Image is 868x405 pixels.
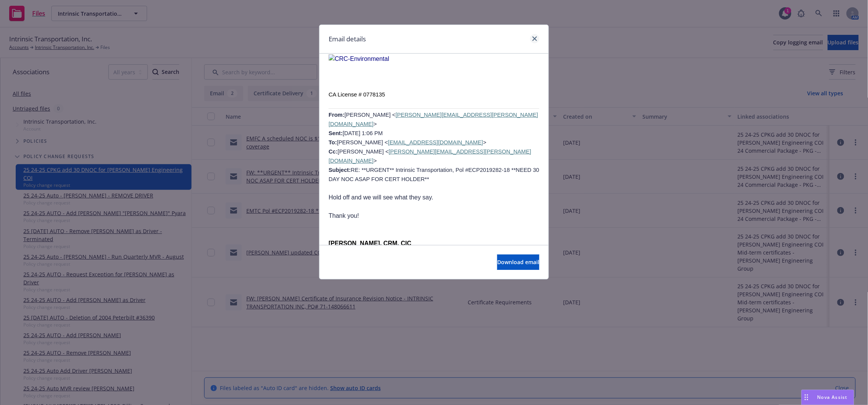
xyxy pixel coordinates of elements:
a: [PERSON_NAME][EMAIL_ADDRESS][PERSON_NAME][DOMAIN_NAME] [329,112,538,127]
span: From: [329,112,345,118]
div: Drag to move [802,390,811,405]
span: [PERSON_NAME] < > [DATE] 1:06 PM [PERSON_NAME] < > [PERSON_NAME] < > RE: **URGENT** Intrinsic Tra... [329,112,539,182]
span: Download email [497,258,539,266]
b: Subject: [329,167,351,173]
b: To: [329,139,337,145]
a: [PERSON_NAME][EMAIL_ADDRESS][PERSON_NAME][DOMAIN_NAME] [329,149,531,164]
img: CRC-Environmental [329,54,403,81]
h1: Email details [329,34,366,44]
b: Sent: [329,130,343,136]
b: Cc: [329,149,338,155]
a: [EMAIL_ADDRESS][DOMAIN_NAME] [388,139,483,145]
p: Hold off and we will see what they say. [329,193,539,202]
button: Nova Assist [801,390,854,405]
span: CA License # 0778135 [329,91,385,98]
span: [PERSON_NAME], CRM, CIC [329,240,411,247]
p: Thank you! [329,211,539,220]
a: close [530,34,539,43]
span: Nova Assist [817,394,848,400]
button: Download email [497,255,539,270]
